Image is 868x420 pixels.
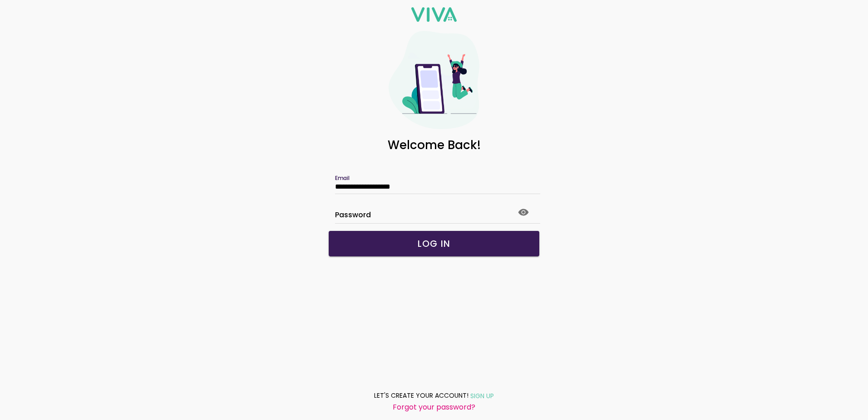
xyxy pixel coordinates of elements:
[469,390,494,401] a: SIGN UP
[335,183,533,190] input: Email
[393,402,475,412] ion-text: Forgot your password?
[470,391,494,400] ion-text: SIGN UP
[329,231,539,256] ion-button: LOG IN
[374,391,469,400] ion-text: LET'S CREATE YOUR ACCOUNT!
